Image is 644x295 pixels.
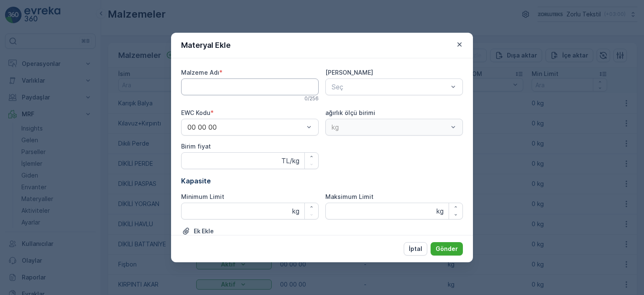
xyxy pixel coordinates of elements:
[181,143,211,150] label: Birim fiyat
[181,69,219,76] label: Malzeme Adı
[194,227,214,235] p: Ek Ekle
[304,95,319,102] p: 0 / 256
[281,156,299,166] p: TL/kg
[181,176,463,186] p: Kapasite
[404,242,427,256] button: İptal
[181,226,215,236] button: Dosya Yükle
[409,245,422,253] p: İptal
[332,82,448,92] p: Seç
[436,206,444,216] p: kg
[436,245,458,253] p: Gönder
[325,109,375,116] label: ağırlık ölçü birimi
[325,193,374,200] label: Maksimum Limit
[181,109,210,116] label: EWC Kodu
[181,193,224,200] label: Minimum Limit
[325,69,373,76] label: [PERSON_NAME]
[181,39,231,51] p: Materyal Ekle
[431,242,463,256] button: Gönder
[292,206,299,216] p: kg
